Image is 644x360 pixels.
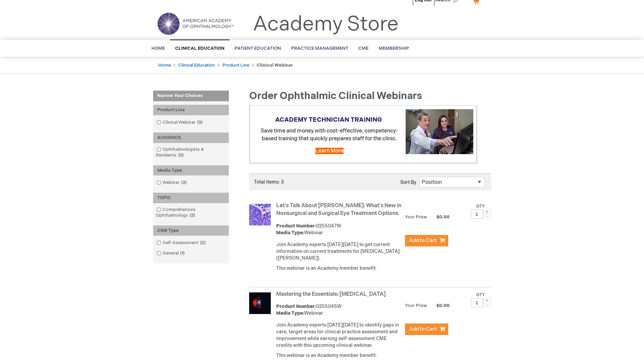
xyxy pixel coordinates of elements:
a: Learn More [315,148,343,154]
label: Sort By [400,179,416,185]
img: Mastering the Essentials: Uveitis [249,292,271,314]
label: Qty [476,292,485,297]
button: Add to Cart [405,323,448,335]
span: Practice Management [291,46,348,51]
a: Product Line [222,63,249,68]
span: 3 [195,120,204,125]
strong: Narrow Your Choices [153,91,229,101]
span: $0.00 [429,214,451,220]
strong: Product Number: [276,223,316,229]
strong: Clinical Webinar [257,63,293,68]
img: Let's Talk About TED: What's New in Nonsurgical and Surgical Eye Treatment Options [249,204,271,225]
div: Media Type [153,165,229,176]
span: CME [358,46,368,51]
label: Qty [476,203,485,209]
strong: Your Price: [405,214,428,220]
span: Home [151,46,165,51]
a: Let's Talk About [PERSON_NAME]: What's New in Nonsurgical and Surgical Eye Treatment Options [276,202,401,217]
p: This webinar is an Academy member benefit. [276,352,402,359]
div: CME Type [153,225,229,236]
span: Clinical Education [175,46,224,51]
span: 1 [178,250,186,256]
strong: Your Price: [405,303,428,308]
a: General1 [155,250,187,257]
img: Explore cost-effective Academy technician training programs [406,109,473,154]
div: Product Line [153,105,229,115]
div: 0255047W Webinar [276,223,402,236]
span: $0.00 [429,303,451,308]
span: 2 [198,240,207,245]
div: 0255045W Webinar [276,303,402,317]
a: Home [158,63,171,68]
a: Mastering the Essentials: [MEDICAL_DATA] [276,291,386,297]
a: Clinical Education [178,63,215,68]
div: AUDIENCE [153,133,229,143]
span: Membership [379,46,409,51]
span: Add to Cart [409,326,437,332]
p: This webinar is an Academy member benefit. [276,265,402,272]
a: Self-Assessment2 [155,240,208,246]
a: Ophthalmologists & Residents3 [155,146,227,159]
button: Add to Cart [405,235,448,246]
p: Join Academy experts [DATE][DATE] to identify gaps in care, target areas for clinical practice as... [276,322,402,349]
span: Patient Education [235,46,281,51]
span: Order Ophthalmic Clinical Webinars [249,90,422,102]
a: Clinical Webinar3 [155,119,205,126]
span: 3 [176,152,185,158]
p: Save time and money with cost-effective, competency-based training that quickly prepares staff fo... [253,127,473,143]
strong: Media Type: [276,310,304,316]
a: Academy Store [253,12,399,37]
strong: Media Type: [276,230,304,236]
a: Webinar3 [155,179,189,186]
input: Qty [471,210,483,219]
strong: ACADEMY TECHNICIAN TRAINING [275,116,382,123]
span: Total items: 3 [254,179,284,185]
strong: Product Number: [276,304,316,309]
input: Qty [471,298,483,307]
a: Comprehensive Ophthalmology3 [155,207,227,219]
span: 3 [180,180,188,185]
p: Join Academy experts [DATE][DATE] to get current information on current treatments for [MEDICAL_D... [276,241,402,262]
div: TOPIC [153,193,229,203]
span: 3 [188,213,197,218]
span: Add to Cart [409,237,437,244]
